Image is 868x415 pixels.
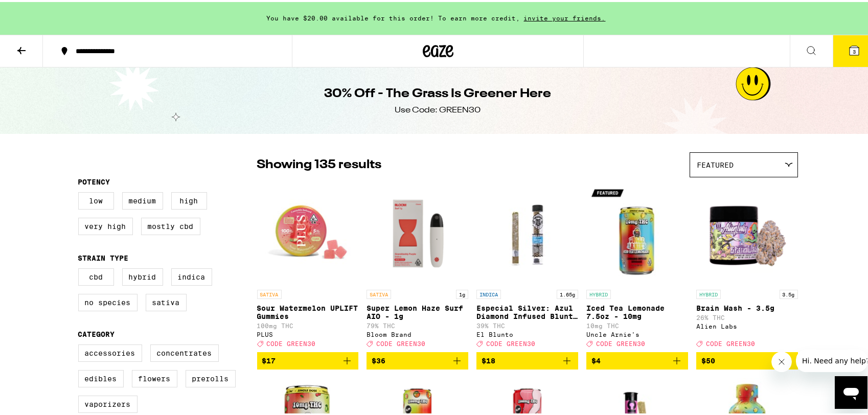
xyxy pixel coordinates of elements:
[591,355,601,363] span: $4
[395,103,481,114] div: Use Code: GREEN30
[78,176,110,184] legend: Potency
[706,338,755,345] span: CODE GREEN30
[257,154,382,172] p: Showing 135 results
[257,302,359,318] p: Sour Watermelon UPLIFT Gummies
[835,374,867,407] iframe: Button to launch messaging window
[696,180,798,350] a: Open page for Brain Wash - 3.5g from Alien Labs
[456,288,468,297] p: 1g
[476,180,578,350] a: Open page for Especial Silver: Azul Diamond Infused Blunt - 1.65g from El Blunto
[78,190,114,207] label: Low
[78,394,138,411] label: Vaporizers
[367,329,468,336] div: Bloom Brand
[586,180,688,350] a: Open page for Iced Tea Lemonade 7.5oz - 10mg from Uncle Arnie's
[486,338,535,345] span: CODE GREEN30
[257,329,359,336] div: PLUS
[257,288,282,297] p: SATIVA
[476,302,578,318] p: Especial Silver: Azul Diamond Infused Blunt - 1.65g
[146,292,187,309] label: Sativa
[122,266,163,284] label: Hybrid
[132,368,177,385] label: Flowers
[257,180,359,283] img: PLUS - Sour Watermelon UPLIFT Gummies
[367,180,468,283] img: Bloom Brand - Super Lemon Haze Surf AIO - 1g
[257,180,359,350] a: Open page for Sour Watermelon UPLIFT Gummies from PLUS
[476,180,578,283] img: El Blunto - Especial Silver: Azul Diamond Infused Blunt - 1.65g
[367,288,391,297] p: SATIVA
[780,288,798,297] p: 3.5g
[771,350,792,370] iframe: Close message
[476,288,501,297] p: INDICA
[696,180,798,283] img: Alien Labs - Brain Wash - 3.5g
[78,216,133,233] label: Very High
[367,302,468,318] p: Super Lemon Haze Surf AIO - 1g
[325,83,552,101] h1: 30% Off - The Grass Is Greener Here
[376,338,425,345] span: CODE GREEN30
[557,288,578,297] p: 1.65g
[78,292,138,309] label: No Species
[150,342,219,360] label: Concentrates
[257,320,359,327] p: 100mg THC
[171,190,207,207] label: High
[262,355,276,363] span: $17
[476,350,578,367] button: Add to bag
[696,312,798,319] p: 26% THC
[586,320,688,327] p: 10mg THC
[586,288,611,297] p: HYBRID
[257,350,359,367] button: Add to bag
[78,368,124,385] label: Edibles
[796,348,867,370] iframe: Message from company
[78,328,115,336] legend: Category
[586,180,688,283] img: Uncle Arnie's - Iced Tea Lemonade 7.5oz - 10mg
[186,368,236,385] label: Prerolls
[701,355,715,363] span: $50
[122,190,163,207] label: Medium
[476,329,578,336] div: El Blunto
[476,320,578,327] p: 39% THC
[520,13,609,19] span: invite your friends.
[482,355,495,363] span: $18
[596,338,645,345] span: CODE GREEN30
[586,350,688,367] button: Add to bag
[696,288,721,297] p: HYBRID
[267,13,520,19] span: You have $20.00 available for this order! To earn more credit,
[696,350,798,367] button: Add to bag
[78,342,142,360] label: Accessories
[367,180,468,350] a: Open page for Super Lemon Haze Surf AIO - 1g from Bloom Brand
[78,252,129,260] legend: Strain Type
[78,266,114,284] label: CBD
[367,350,468,367] button: Add to bag
[6,7,74,15] span: Hi. Need any help?
[367,320,468,327] p: 79% THC
[171,266,212,284] label: Indica
[696,321,798,328] div: Alien Labs
[141,216,200,233] label: Mostly CBD
[586,329,688,336] div: Uncle Arnie's
[267,338,316,345] span: CODE GREEN30
[696,302,798,310] p: Brain Wash - 3.5g
[853,47,856,53] span: 3
[586,302,688,318] p: Iced Tea Lemonade 7.5oz - 10mg
[372,355,385,363] span: $36
[697,159,734,167] span: Featured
